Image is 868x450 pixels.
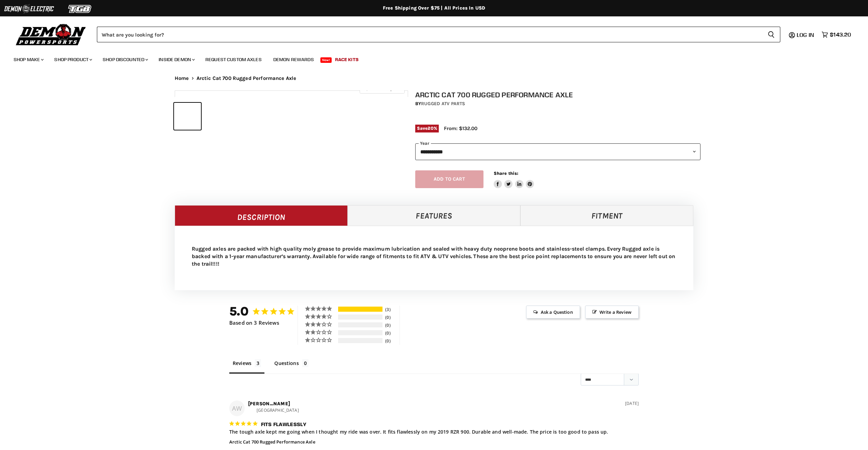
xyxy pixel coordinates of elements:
a: Request Custom Axles [200,53,267,67]
p: The tough axle kept me going when I thought my ride was over. It fits flawlessly on my 2019 RZR 9... [229,428,639,435]
div: Free Shipping Over $75 | All Prices In USD [161,5,707,11]
span: 20 [428,126,433,131]
button: Search [762,27,780,42]
span: $143.20 [830,31,851,38]
nav: Breadcrumbs [161,75,707,81]
a: Features [348,205,521,226]
span: Click to expand [363,86,401,91]
img: United States [248,408,255,412]
a: Rugged ATV Parts [421,101,465,107]
span: [GEOGRAPHIC_DATA] [257,407,299,413]
span: New! [320,57,332,63]
img: Demon Powersports [14,22,88,46]
span: Write a Review [585,306,639,319]
div: AW [229,400,245,416]
a: Inside Demon [154,53,199,67]
input: Search [97,27,762,42]
select: year [415,143,700,160]
h3: Fits flawlessly [261,420,306,428]
select: Sort reviews [581,374,639,385]
a: Home [175,75,189,81]
button: IMAGE thumbnail [174,103,201,130]
a: Shop Product [49,53,96,67]
span: Based on 3 Reviews [229,320,279,326]
strong: [PERSON_NAME] [248,401,290,407]
a: Demon Rewards [268,53,319,67]
span: From: $132.00 [444,125,477,131]
a: $143.20 [818,30,854,40]
form: Product [97,27,780,42]
a: Arctic Cat 700 Rugged Performance Axle [229,439,315,445]
a: Race Kits [330,53,364,67]
div: by [415,100,700,108]
p: Rugged axles are packed with high quality moly grease to provide maximum lubrication and sealed w... [192,245,676,268]
h1: Arctic Cat 700 Rugged Performance Axle [415,90,700,99]
div: [DATE] [625,400,639,407]
span: 5-Star Rating Review [229,420,258,427]
a: Shop Discounted [98,53,152,67]
div: 5 ★ [305,306,337,311]
div: 3 [384,307,398,312]
img: Demon Electric Logo 2 [3,2,55,15]
a: Fitment [520,205,693,226]
li: Reviews [229,358,264,374]
strong: 5.0 [229,304,249,319]
a: Log in [794,32,818,38]
span: Arctic Cat 700 Rugged Performance Axle [197,75,296,81]
div: 5-Star Ratings [338,307,382,312]
span: Save % [415,125,439,132]
span: Share this: [494,171,518,176]
div: 100% [338,307,382,312]
span: Ask a Question [526,306,580,319]
ul: Main menu [9,50,849,67]
a: Description [175,205,348,226]
li: Questions [271,358,312,374]
span: Log in [797,31,814,38]
img: TGB Logo 2 [55,2,106,15]
aside: Share this: [494,170,534,188]
a: Shop Make [9,53,48,67]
